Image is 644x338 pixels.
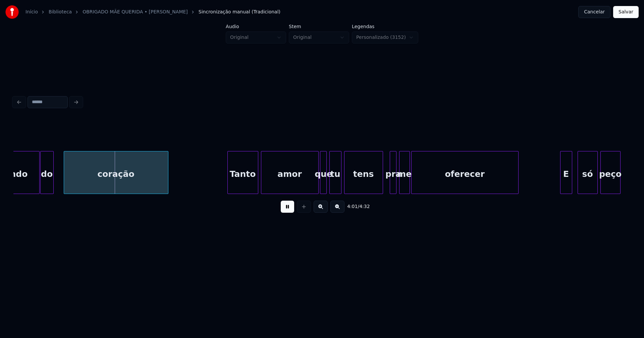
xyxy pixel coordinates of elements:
div: / [347,203,363,210]
span: 4:01 [347,203,358,210]
span: Sincronização manual (Tradicional) [199,9,280,15]
a: Início [25,9,38,15]
button: Salvar [613,6,639,18]
a: Biblioteca [49,9,72,15]
button: Cancelar [578,6,610,18]
nav: breadcrumb [25,9,280,15]
label: Legendas [352,24,418,29]
img: youka [5,5,19,19]
a: OBRIGADO MÃE QUERIDA • [PERSON_NAME] [83,9,188,15]
span: 4:32 [359,203,370,210]
label: Áudio [226,24,286,29]
label: Stem [289,24,349,29]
